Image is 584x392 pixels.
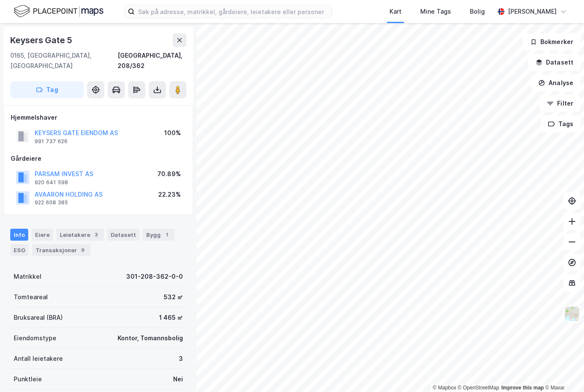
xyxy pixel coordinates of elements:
div: Kontor, Tomannsbolig [118,333,183,343]
div: 922 608 385 [35,199,68,206]
div: ESG [10,244,29,256]
div: [GEOGRAPHIC_DATA], 208/362 [118,50,186,71]
div: Transaksjoner [32,244,91,256]
div: Keysers Gate 5 [10,33,74,47]
div: Info [10,229,28,241]
div: Matrikkel [14,271,41,282]
div: 3 [92,230,100,239]
div: 3 [179,354,183,364]
a: Improve this map [501,385,544,391]
div: Eiere [32,229,53,241]
button: Bokmerker [523,33,581,50]
div: 70.89% [157,169,181,179]
div: Eiendomstype [14,333,56,343]
div: 1 465 ㎡ [159,312,183,323]
div: 0165, [GEOGRAPHIC_DATA], [GEOGRAPHIC_DATA] [10,50,118,71]
div: 9 [79,246,87,254]
div: Nei [173,374,183,384]
div: Bolig [470,6,485,17]
div: Kart [389,6,401,17]
button: Analyse [531,74,581,91]
button: Datasett [528,54,581,71]
div: Punktleie [14,374,42,384]
img: logo.f888ab2527a4732fd821a326f86c7f29.svg [14,4,103,19]
div: 301-208-362-0-0 [126,271,183,282]
a: Mapbox [433,385,456,391]
div: 1 [162,230,171,239]
div: 920 641 598 [35,179,68,186]
div: Bruksareal (BRA) [14,312,63,323]
div: Tomteareal [14,292,48,302]
div: 100% [164,128,181,138]
div: Gårdeiere [11,153,186,164]
div: Bygg [143,229,174,241]
div: 22.23% [158,189,181,200]
div: Leietakere [56,229,104,241]
div: Antall leietakere [14,354,63,364]
div: 532 ㎡ [164,292,183,302]
div: Hjemmelshaver [11,112,186,123]
div: [PERSON_NAME] [508,6,557,17]
button: Tag [10,81,84,98]
button: Filter [540,95,581,112]
input: Søk på adresse, matrikkel, gårdeiere, leietakere eller personer [135,5,332,18]
div: Mine Tags [420,6,451,17]
button: Tags [541,115,581,133]
div: Kontrollprogram for chat [541,351,584,392]
div: Datasett [107,229,139,241]
img: Z [564,306,580,322]
a: OpenStreetMap [458,385,499,391]
div: 991 737 626 [35,138,68,145]
iframe: Chat Widget [541,351,584,392]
